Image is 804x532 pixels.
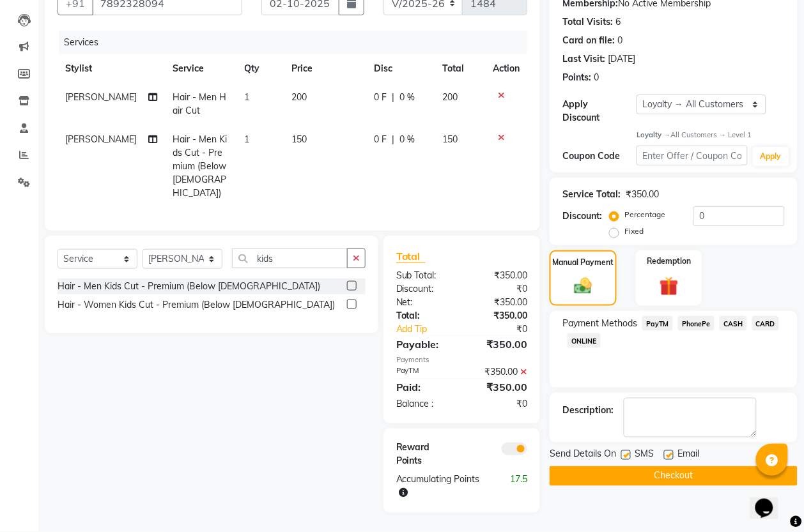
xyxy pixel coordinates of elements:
th: Service [165,54,236,83]
div: Points: [562,71,591,84]
div: Discount: [387,282,462,296]
button: Checkout [550,466,798,486]
div: All Customers → Level 1 [637,130,785,141]
span: ONLINE [568,333,601,348]
div: Description: [562,404,614,418]
span: | [392,91,394,104]
div: Payable: [387,337,462,352]
div: Services [59,31,537,54]
span: Hair - Men Kids Cut - Premium (Below [DEMOGRAPHIC_DATA]) [173,133,227,199]
span: 0 F [374,91,387,104]
div: ₹350.00 [462,296,537,309]
input: Search or Scan [232,248,348,268]
div: Discount: [562,209,602,223]
div: Service Total: [562,188,621,201]
div: 0 [617,34,622,47]
div: Card on file: [562,34,615,47]
div: Paid: [387,379,462,395]
div: ₹350.00 [626,188,659,201]
div: ₹350.00 [462,365,537,379]
button: Apply [753,147,789,166]
th: Price [284,54,366,83]
span: Hair - Men Hair Cut [173,91,226,116]
span: 1 [244,133,249,145]
div: ₹0 [474,323,537,336]
th: Stylist [58,54,165,83]
label: Percentage [624,209,665,220]
a: Add Tip [387,323,474,336]
div: ₹350.00 [462,379,537,395]
span: 150 [291,133,307,145]
span: CASH [720,316,747,331]
label: Redemption [647,255,691,267]
span: Payment Methods [562,317,637,330]
div: Coupon Code [562,149,637,163]
span: Email [677,448,699,464]
span: [PERSON_NAME] [65,133,137,145]
div: Total Visits: [562,15,613,29]
div: ₹350.00 [462,269,537,282]
div: Hair - Women Kids Cut - Premium (Below [DEMOGRAPHIC_DATA]) [58,298,335,312]
th: Total [435,54,485,83]
div: [DATE] [608,52,635,66]
span: PhonePe [678,316,715,331]
span: 200 [442,91,458,103]
label: Fixed [624,225,644,237]
strong: Loyalty → [637,130,670,139]
div: ₹350.00 [462,309,537,323]
div: Balance : [387,397,462,411]
div: Payments [396,354,527,365]
span: 0 % [399,133,415,146]
iframe: chat widget [750,481,791,519]
div: ₹0 [462,282,537,296]
th: Qty [236,54,284,83]
th: Action [485,54,527,83]
div: 17.5 [499,473,537,500]
span: Send Details On [550,448,616,464]
span: PayTM [642,316,673,331]
div: Reward Points [387,441,462,468]
div: PayTM [387,365,462,379]
div: ₹0 [462,397,537,411]
div: Net: [387,296,462,309]
div: Accumulating Points [387,473,500,500]
th: Disc [366,54,435,83]
div: Apply Discount [562,98,637,125]
input: Enter Offer / Coupon Code [637,146,748,165]
label: Manual Payment [553,257,614,268]
span: 200 [291,91,307,103]
span: 0 % [399,91,415,104]
span: CARD [752,316,780,331]
span: [PERSON_NAME] [65,91,137,103]
div: Hair - Men Kids Cut - Premium (Below [DEMOGRAPHIC_DATA]) [58,280,320,293]
span: 0 F [374,133,387,146]
span: 1 [244,91,249,103]
span: Total [396,250,426,263]
div: ₹350.00 [462,337,537,352]
img: _gift.svg [654,275,684,298]
div: Total: [387,309,462,323]
span: SMS [635,448,654,464]
div: Last Visit: [562,52,605,66]
span: | [392,133,394,146]
span: 150 [442,133,458,145]
div: Sub Total: [387,269,462,282]
div: 0 [594,71,599,84]
div: 6 [615,15,621,29]
img: _cash.svg [569,276,598,296]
